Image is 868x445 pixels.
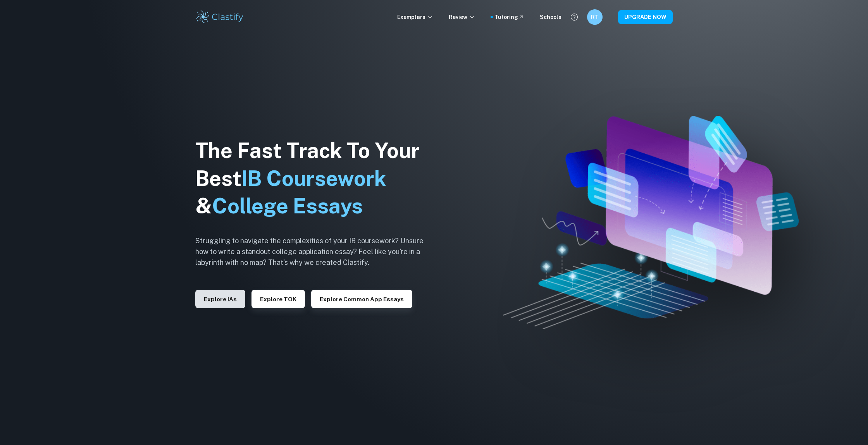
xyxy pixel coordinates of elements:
[311,295,412,302] a: Explore Common App essays
[397,13,433,21] p: Exemplars
[540,13,561,21] a: Schools
[311,290,412,308] button: Explore Common App essays
[195,290,245,308] button: Explore IAs
[503,116,799,330] img: Clastify hero
[568,10,581,24] button: Help and Feedback
[195,295,245,302] a: Explore IAs
[195,9,245,25] img: Clastify logo
[251,295,305,302] a: Explore TOK
[251,290,305,308] button: Explore TOK
[591,13,599,21] h6: RT
[195,137,436,220] h1: The Fast Track To Your Best &
[212,194,363,218] span: College Essays
[618,10,673,24] button: UPGRADE NOW
[494,13,524,21] a: Tutoring
[241,166,386,191] span: IB Coursework
[449,13,475,21] p: Review
[587,9,603,25] button: RT
[195,235,436,268] h6: Struggling to navigate the complexities of your IB coursework? Unsure how to write a standout col...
